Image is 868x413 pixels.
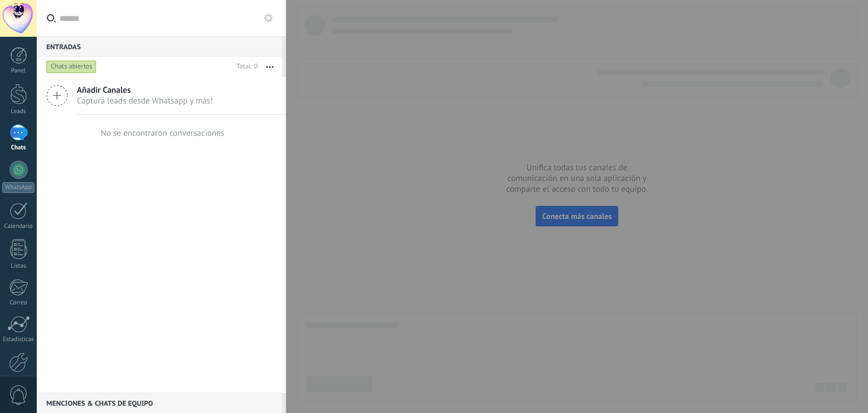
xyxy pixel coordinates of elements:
[232,61,258,72] div: Total: 0
[2,67,35,75] div: Panel
[101,128,224,139] div: No se encontraron conversaciones
[46,60,97,74] div: Chats abiertos
[37,36,282,57] div: Entradas
[2,336,35,343] div: Estadísticas
[2,108,35,115] div: Leads
[77,96,213,106] span: Captura leads desde Whatsapp y más!
[37,393,282,413] div: Menciones & Chats de equipo
[2,223,35,230] div: Calendario
[77,85,213,96] span: Añadir Canales
[2,299,35,307] div: Correo
[2,182,34,193] div: WhatsApp
[2,263,35,270] div: Listas
[2,144,35,152] div: Chats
